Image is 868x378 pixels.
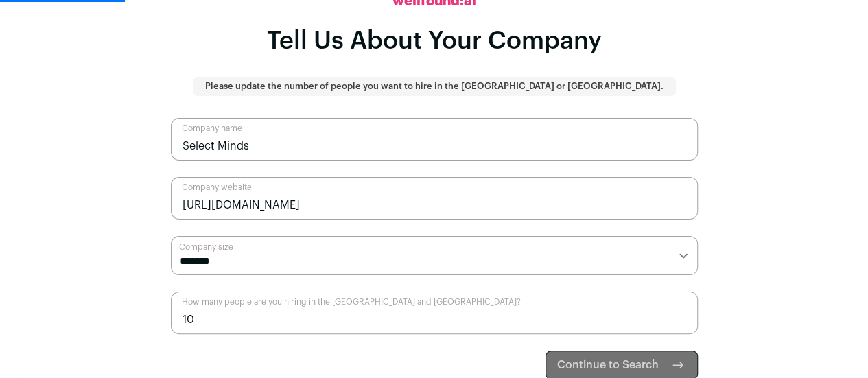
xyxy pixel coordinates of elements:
[267,27,602,55] h1: Tell Us About Your Company
[171,292,698,334] input: How many people are you hiring in the US and Canada?
[171,177,698,220] input: Company website
[171,118,698,161] input: Company name
[205,81,664,92] p: Please update the number of people you want to hire in the [GEOGRAPHIC_DATA] or [GEOGRAPHIC_DATA].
